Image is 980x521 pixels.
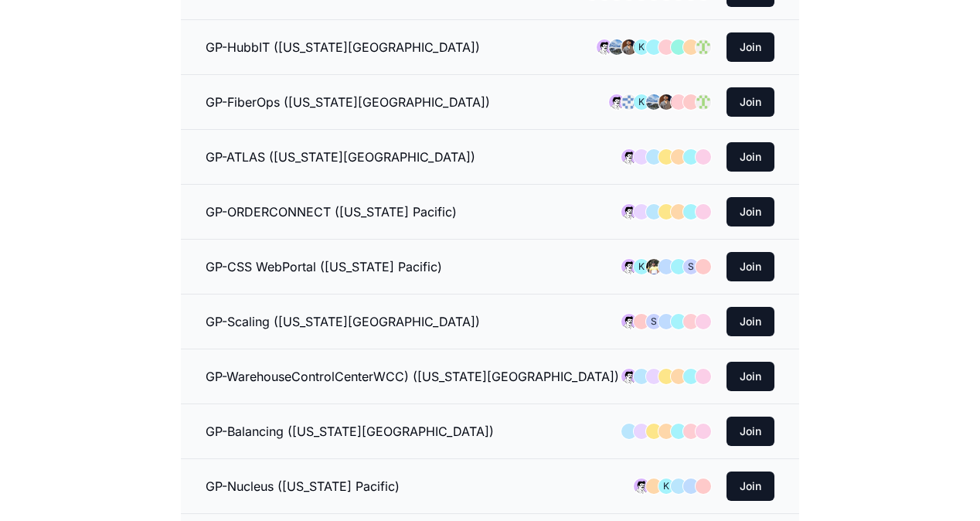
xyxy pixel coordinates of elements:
[726,142,774,172] button: Join
[726,362,774,391] button: Join
[726,252,774,281] button: Join
[726,87,774,117] button: Join
[726,472,774,501] button: Join
[638,41,645,53] h1: K
[621,204,637,220] img: avatar
[621,149,637,165] img: avatar
[726,307,774,336] button: Join
[206,422,494,441] h3: GP-Balancing ([US_STATE][GEOGRAPHIC_DATA])
[688,260,694,273] h1: S
[651,315,657,328] h1: S
[621,314,637,329] img: avatar
[597,39,612,55] img: avatar
[609,39,624,55] img: 153204938
[621,39,637,55] img: 176496148
[206,203,457,221] h3: GP-ORDERCONNECT ([US_STATE] Pacific)
[206,312,480,331] h3: GP-Scaling ([US_STATE][GEOGRAPHIC_DATA])
[621,259,637,274] img: avatar
[609,94,624,110] img: avatar
[206,257,442,276] h3: GP-CSS WebPortal ([US_STATE] Pacific)
[696,39,711,55] img: 171276637
[638,260,645,273] h1: K
[621,369,637,384] img: avatar
[206,148,475,166] h3: GP-ATLAS ([US_STATE][GEOGRAPHIC_DATA])
[621,94,637,110] img: 168196587
[206,93,490,111] h3: GP-FiberOps ([US_STATE][GEOGRAPHIC_DATA])
[638,96,645,108] h1: K
[726,32,774,62] button: Join
[726,417,774,446] button: Join
[206,38,480,56] h3: GP-HubbIT ([US_STATE][GEOGRAPHIC_DATA])
[646,259,662,274] img: avatar
[634,478,649,494] img: avatar
[646,94,662,110] img: 153204938
[726,197,774,226] button: Join
[206,367,619,386] h3: GP-WarehouseControlCenterWCC) ([US_STATE][GEOGRAPHIC_DATA])
[663,480,669,492] h1: K
[696,94,711,110] img: 171276637
[206,477,400,495] h3: GP-Nucleus ([US_STATE] Pacific)
[658,94,674,110] img: 176496148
